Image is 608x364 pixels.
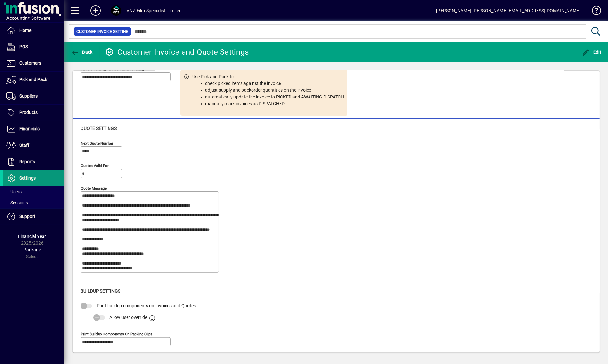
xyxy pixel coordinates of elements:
[6,189,22,194] span: Users
[436,5,581,16] div: [PERSON_NAME] [PERSON_NAME][EMAIL_ADDRESS][DOMAIN_NAME]
[18,234,46,239] span: Financial Year
[3,72,64,88] a: Pick and Pack
[3,39,64,55] a: POS
[3,154,64,170] a: Reports
[81,186,107,190] mat-label: Quote Message
[64,46,100,58] app-page-header-button: Back
[71,50,93,55] span: Back
[19,159,35,164] span: Reports
[19,44,28,49] span: POS
[127,5,182,16] div: ANZ Film Specialist Limited
[70,46,94,58] button: Back
[19,93,38,98] span: Suppliers
[3,137,64,154] a: Staff
[3,23,64,39] a: Home
[81,331,152,336] mat-label: Print buildup components on Packing Slips
[105,47,249,57] div: Customer Invoice and Quote Settings
[19,126,40,131] span: Financials
[85,5,106,16] button: Add
[582,50,602,55] span: Edit
[205,94,344,100] li: automatically update the invoice to PICKED and AWAITING DISPATCH
[205,80,344,87] li: check picked items against the invoice
[97,303,196,308] span: Print buildup components on Invoices and Quotes
[587,1,600,22] a: Knowledge Base
[205,87,344,94] li: adjust supply and backorder quantities on the invoice
[19,110,38,115] span: Products
[24,247,41,252] span: Package
[581,46,603,58] button: Edit
[19,28,31,33] span: Home
[76,28,128,35] span: Customer Invoice Setting
[3,88,64,104] a: Suppliers
[81,126,117,131] span: Quote settings
[19,77,47,82] span: Pick and Pack
[205,100,344,107] li: manually mark invoices as DISPATCHED
[3,186,64,197] a: Users
[6,200,28,205] span: Sessions
[81,163,109,168] mat-label: Quotes valid for
[81,141,113,145] mat-label: Next quote number
[193,73,344,112] div: Use Pick and Pack to
[19,214,35,219] span: Support
[3,121,64,137] a: Financials
[3,105,64,121] a: Products
[19,143,29,148] span: Staff
[19,61,41,66] span: Customers
[106,5,127,16] button: Profile
[109,315,147,320] span: Allow user override
[3,197,64,208] a: Sessions
[19,175,36,181] span: Settings
[3,209,64,225] a: Support
[3,55,64,71] a: Customers
[81,288,120,294] span: Buildup settings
